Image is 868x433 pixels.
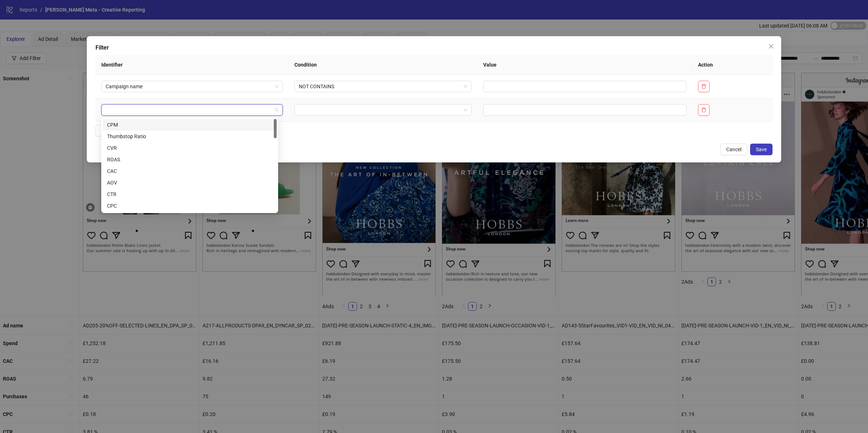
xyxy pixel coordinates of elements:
div: Filter [95,43,773,52]
div: Thumbstop Ratio [107,132,272,140]
div: Thumbstop Ratio [103,131,277,142]
th: Action [692,55,773,75]
span: Campaign name [106,81,278,92]
div: CAC [107,167,272,175]
div: CVR [103,142,277,154]
div: CTR [107,190,272,198]
div: ROAS [107,156,272,164]
span: delete [701,107,706,113]
span: close [768,43,774,49]
span: delete [701,84,706,89]
th: Value [477,55,693,75]
div: CPM [107,121,272,129]
button: Close [765,41,777,52]
div: AOV [103,177,277,188]
button: Add [95,125,124,136]
div: CAC [103,165,277,177]
th: Identifier [95,55,289,75]
th: Condition [289,55,477,75]
span: Save [756,147,767,152]
span: NOT CONTAINS [299,81,467,92]
div: CVR [107,144,272,152]
div: CPC [103,200,277,212]
button: Save [750,144,773,155]
button: Cancel [720,144,747,155]
span: Cancel [726,147,741,152]
div: AOV [107,179,272,187]
div: CPM [103,119,277,131]
div: CPC [107,202,272,210]
div: ROAS [103,154,277,165]
div: CTR [103,188,277,200]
